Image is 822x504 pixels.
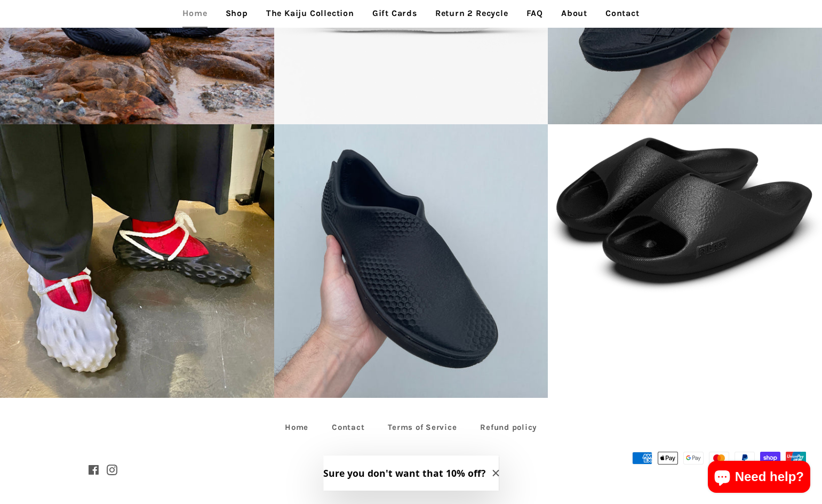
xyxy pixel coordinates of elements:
a: Terms of Service [377,419,467,436]
a: [3D printed Shoes] - lightweight custom 3dprinted shoes sneakers sandals fused footwear [274,124,548,398]
a: Slate-Black [548,124,822,298]
inbox-online-store-chat: Shopify online store chat [705,461,813,495]
a: Contact [321,419,375,436]
a: Refund policy [469,419,548,436]
a: Home [274,419,319,436]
